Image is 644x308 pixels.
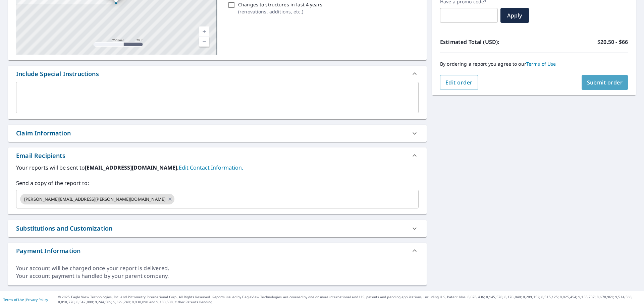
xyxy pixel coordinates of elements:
[20,196,169,202] span: [PERSON_NAME][EMAIL_ADDRESS][PERSON_NAME][DOMAIN_NAME]
[16,69,99,78] div: Include Special Instructions
[582,75,628,90] button: Submit order
[238,8,322,15] p: ( renovations, additions, etc. )
[238,1,322,8] p: Changes to structures in last 4 years
[8,125,427,142] div: Claim Information
[26,297,48,302] a: Privacy Policy
[3,298,48,302] p: |
[8,243,427,259] div: Payment Information
[16,264,419,272] div: Your account will be charged once your report is delivered.
[85,164,179,171] b: [EMAIL_ADDRESS][DOMAIN_NAME].
[445,79,473,86] span: Edit order
[500,8,529,23] button: Apply
[587,79,623,86] span: Submit order
[20,194,174,204] div: [PERSON_NAME][EMAIL_ADDRESS][PERSON_NAME][DOMAIN_NAME]
[16,272,419,280] div: Your account payment is handled by your parent company.
[597,38,628,46] p: $20.50 - $66
[16,129,71,138] div: Claim Information
[199,26,209,37] a: Current Level 17, Zoom In
[179,164,243,171] a: EditContactInfo
[16,246,80,255] div: Payment Information
[526,61,556,67] a: Terms of Use
[16,224,112,233] div: Substitutions and Customization
[440,38,534,46] p: Estimated Total (USD):
[58,295,641,305] p: © 2025 Eagle View Technologies, Inc. and Pictometry International Corp. All Rights Reserved. Repo...
[16,151,65,160] div: Email Recipients
[3,297,24,302] a: Terms of Use
[8,147,427,164] div: Email Recipients
[16,179,419,187] label: Send a copy of the report to:
[440,61,628,67] p: By ordering a report you agree to our
[16,164,419,172] label: Your reports will be sent to
[506,12,524,19] span: Apply
[199,37,209,47] a: Current Level 17, Zoom Out
[8,220,427,237] div: Substitutions and Customization
[8,66,427,82] div: Include Special Instructions
[440,75,478,90] button: Edit order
